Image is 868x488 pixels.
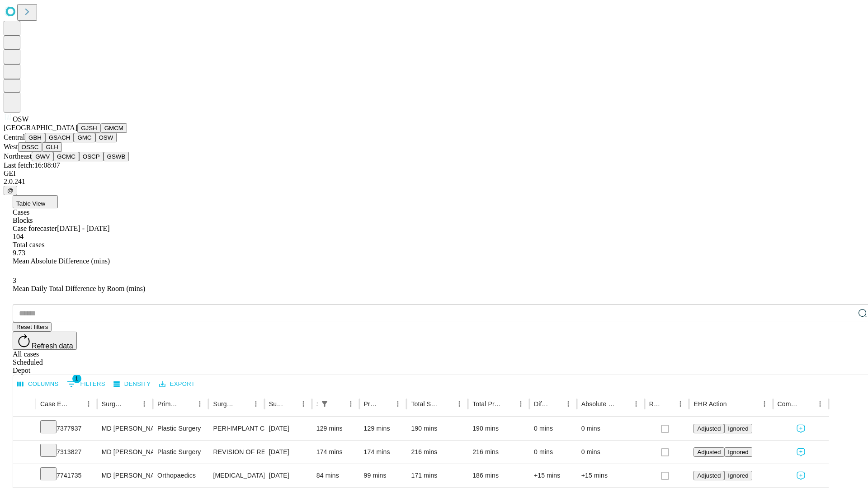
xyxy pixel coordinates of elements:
[102,417,148,440] div: MD [PERSON_NAME] [PERSON_NAME] Md
[440,398,453,410] button: Sort
[344,398,357,410] button: Menu
[617,398,630,410] button: Sort
[13,241,44,249] span: Total cases
[13,322,52,332] button: Reset filters
[18,445,31,460] button: Expand
[534,441,572,464] div: 0 mins
[65,377,108,391] button: Show filters
[472,417,525,440] div: 190 mins
[661,398,674,410] button: Sort
[57,225,109,232] span: [DATE] - [DATE]
[250,398,262,410] button: Menu
[193,398,206,410] button: Menu
[157,417,204,440] div: Plastic Surgery
[95,133,117,142] button: OSW
[534,400,548,408] div: Difference
[581,400,616,408] div: Absolute Difference
[4,152,32,160] span: Northeast
[4,169,864,178] div: GEI
[697,425,721,432] span: Adjusted
[728,398,741,410] button: Sort
[40,464,93,487] div: 7741735
[32,342,73,350] span: Refresh data
[674,398,687,410] button: Menu
[4,133,25,141] span: Central
[101,123,127,133] button: GMCM
[102,441,148,464] div: MD [PERSON_NAME] [PERSON_NAME] Md
[102,464,148,487] div: MD [PERSON_NAME] [PERSON_NAME] Md
[693,447,724,457] button: Adjusted
[77,123,101,133] button: GJSH
[472,441,525,464] div: 216 mins
[392,398,404,410] button: Menu
[40,441,93,464] div: 7313827
[379,398,392,410] button: Sort
[4,178,864,186] div: 2.0.241
[45,133,74,142] button: GSACH
[758,398,771,410] button: Menu
[72,374,81,383] span: 1
[181,398,193,410] button: Sort
[269,441,307,464] div: [DATE]
[364,464,402,487] div: 99 mins
[514,398,527,410] button: Menu
[316,464,355,487] div: 84 mins
[581,464,640,487] div: +15 mins
[316,417,355,440] div: 129 mins
[724,471,752,480] button: Ignored
[32,152,53,161] button: GWV
[157,441,204,464] div: Plastic Surgery
[364,417,402,440] div: 129 mins
[4,186,17,195] button: @
[269,400,283,408] div: Surgery Date
[13,225,57,232] span: Case forecaster
[697,449,721,455] span: Adjusted
[40,417,93,440] div: 7377937
[284,398,297,410] button: Sort
[814,398,826,410] button: Menu
[693,471,724,480] button: Adjusted
[53,152,79,161] button: GCMC
[697,472,721,479] span: Adjusted
[13,332,77,350] button: Refresh data
[13,115,29,123] span: OSW
[581,441,640,464] div: 0 mins
[18,468,31,484] button: Expand
[581,417,640,440] div: 0 mins
[502,398,514,410] button: Sort
[40,400,69,408] div: Case Epic Id
[411,464,463,487] div: 171 mins
[411,417,463,440] div: 190 mins
[728,472,748,479] span: Ignored
[213,441,259,464] div: REVISION OF RECONSTRUCTED BREAST
[82,398,95,410] button: Menu
[237,398,250,410] button: Sort
[138,398,151,410] button: Menu
[13,233,24,240] span: 104
[649,400,661,408] div: Resolved in EHR
[157,464,204,487] div: Orthopaedics
[74,133,95,142] button: GMC
[453,398,466,410] button: Menu
[472,400,501,408] div: Total Predicted Duration
[364,441,402,464] div: 174 mins
[549,398,562,410] button: Sort
[724,424,752,433] button: Ignored
[269,417,307,440] div: [DATE]
[125,398,138,410] button: Sort
[778,400,800,408] div: Comments
[472,464,525,487] div: 186 mins
[693,424,724,433] button: Adjusted
[724,447,752,457] button: Ignored
[104,152,129,161] button: GSWB
[630,398,642,410] button: Menu
[42,142,61,152] button: GLH
[316,441,355,464] div: 174 mins
[7,187,14,194] span: @
[269,464,307,487] div: [DATE]
[297,398,310,410] button: Menu
[157,400,180,408] div: Primary Service
[13,195,58,208] button: Table View
[25,133,45,142] button: GBH
[157,377,197,391] button: Export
